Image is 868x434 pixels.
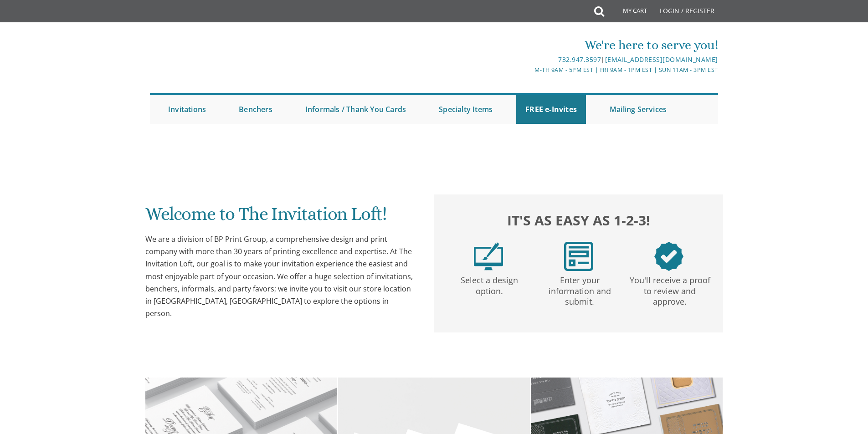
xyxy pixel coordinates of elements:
[340,54,718,65] div: |
[145,204,416,231] h1: Welcome to The Invitation Loft!
[627,271,713,307] p: You'll receive a proof to review and approve.
[430,95,502,124] a: Specialty Items
[340,65,718,75] div: M-Th 9am - 5pm EST | Fri 9am - 1pm EST | Sun 11am - 3pm EST
[564,242,593,271] img: step2.png
[516,95,586,124] a: FREE e-Invites
[340,36,718,54] div: We're here to serve you!
[654,242,683,271] img: step3.png
[446,271,533,297] p: Select a design option.
[558,55,601,64] a: 732.947.3597
[601,95,676,124] a: Mailing Services
[603,1,653,24] a: My Cart
[230,95,282,124] a: Benchers
[443,210,714,230] h2: It's as easy as 1-2-3!
[159,95,215,124] a: Invitations
[145,233,416,320] div: We are a division of BP Print Group, a comprehensive design and print company with more than 30 y...
[536,271,623,307] p: Enter your information and submit.
[474,242,503,271] img: step1.png
[296,95,415,124] a: Informals / Thank You Cards
[605,55,718,64] a: [EMAIL_ADDRESS][DOMAIN_NAME]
